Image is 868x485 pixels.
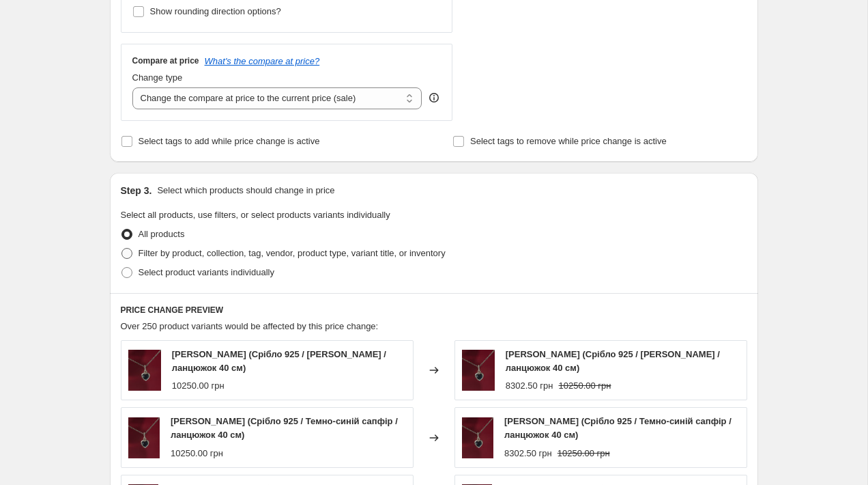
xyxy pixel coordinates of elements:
span: [PERSON_NAME] (Срібло 925 / [PERSON_NAME] / ланцюжок 40 см) [172,349,386,373]
h6: PRICE CHANGE PREVIEW [121,305,747,316]
img: 5J94A4909_80x.jpg [128,417,160,458]
span: Select all products, use filters, or select products variants individually [121,210,390,220]
span: Select product variants individually [139,267,274,277]
span: Select tags to add while price change is active [139,136,320,146]
span: Change type [132,72,183,83]
img: 5J94A4909_80x.jpg [128,350,161,391]
img: 5J94A4909_80x.jpg [462,417,493,458]
img: 5J94A4909_80x.jpg [462,350,495,391]
strike: 10250.00 грн [559,379,611,393]
h2: Step 3. [121,184,152,197]
div: 8302.50 грн [504,447,552,460]
div: 10250.00 грн [172,379,225,393]
span: Filter by product, collection, tag, vendor, product type, variant title, or inventory [139,248,446,258]
div: 8302.50 грн [506,379,553,393]
span: Show rounding direction options? [150,6,281,16]
button: What's the compare at price? [205,56,320,66]
span: [PERSON_NAME] (Срібло 925 / Темно-синій сапфір / ланцюжок 40 см) [171,416,398,440]
span: Over 250 product variants would be affected by this price change: [121,321,379,331]
span: Select tags to remove while price change is active [470,136,667,146]
div: 10250.00 грн [171,447,223,460]
h3: Compare at price [132,55,199,66]
span: [PERSON_NAME] (Срібло 925 / [PERSON_NAME] / ланцюжок 40 см) [506,349,720,373]
div: help [427,91,441,105]
p: Select which products should change in price [157,184,334,197]
span: All products [139,229,185,239]
span: [PERSON_NAME] (Срібло 925 / Темно-синій сапфір / ланцюжок 40 см) [504,416,732,440]
strike: 10250.00 грн [558,447,610,460]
